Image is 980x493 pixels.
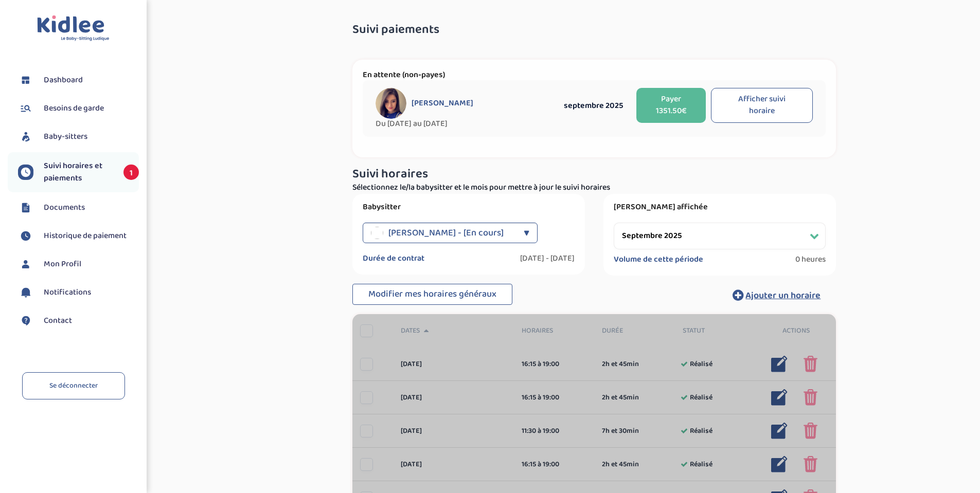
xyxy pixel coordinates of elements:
[352,168,836,181] h3: Suivi horaires
[18,285,139,300] a: Notifications
[717,284,836,306] button: Ajouter un horaire
[363,202,575,212] label: Babysitter
[711,88,813,123] button: Afficher suivi horaire
[18,228,33,244] img: suivihoraire.svg
[18,313,139,328] a: Contact
[18,160,139,185] a: Suivi horaires et paiements 1
[376,119,556,129] span: Du [DATE] au [DATE]
[18,257,139,272] a: Mon Profil
[37,15,110,42] img: logo.svg
[22,372,125,399] a: Se déconnecter
[412,98,473,108] span: [PERSON_NAME]
[363,253,424,264] label: Durée de contrat
[556,99,631,112] div: septembre 2025
[123,165,139,180] span: 1
[44,230,127,242] span: Historique de paiement
[18,200,139,215] a: Documents
[18,257,33,272] img: profil.svg
[18,101,33,116] img: besoin.svg
[18,129,139,144] a: Baby-sitters
[18,72,139,88] a: Dashboard
[44,160,113,185] span: Suivi horaires et paiements
[18,285,33,300] img: notification.svg
[18,165,33,180] img: suivihoraire.svg
[363,70,826,80] p: En attente (non-payes)
[520,253,575,264] label: [DATE] - [DATE]
[524,223,529,243] div: ▼
[18,200,33,215] img: documents.svg
[44,315,72,327] span: Contact
[352,23,439,36] span: Suivi paiements
[18,72,33,88] img: dashboard.svg
[44,131,87,143] span: Baby-sitters
[44,102,104,115] span: Besoins de garde
[44,286,91,299] span: Notifications
[614,254,703,265] label: Volume de cette période
[44,74,83,86] span: Dashboard
[44,258,81,270] span: Mon Profil
[614,202,826,212] label: [PERSON_NAME] affichée
[18,129,33,144] img: babysitters.svg
[44,202,85,214] span: Documents
[352,284,512,305] button: Modifier mes horaires généraux
[352,181,836,194] p: Sélectionnez le/la babysitter et le mois pour mettre à jour le suivi horaires
[368,287,496,301] span: Modifier mes horaires généraux
[376,88,406,119] img: avatar
[18,313,33,328] img: contact.svg
[388,223,504,243] span: [PERSON_NAME] - [En cours]
[18,228,139,244] a: Historique de paiement
[745,288,821,303] span: Ajouter un horaire
[795,254,826,265] span: 0 heures
[636,88,706,123] button: Payer 1351.50€
[18,101,139,116] a: Besoins de garde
